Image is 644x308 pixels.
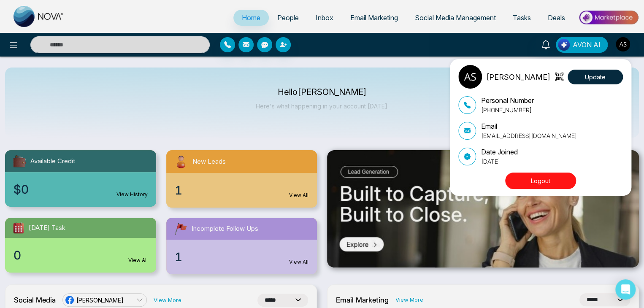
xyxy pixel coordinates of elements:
p: [PHONE_NUMBER] [481,105,534,114]
button: Update [568,70,623,84]
p: [EMAIL_ADDRESS][DOMAIN_NAME] [481,131,577,140]
button: Logout [505,173,576,189]
p: [DATE] [481,157,518,166]
p: Personal Number [481,95,534,105]
p: [PERSON_NAME] [486,71,550,83]
p: Date Joined [481,147,518,157]
div: Open Intercom Messenger [615,279,636,300]
p: Email [481,121,577,131]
